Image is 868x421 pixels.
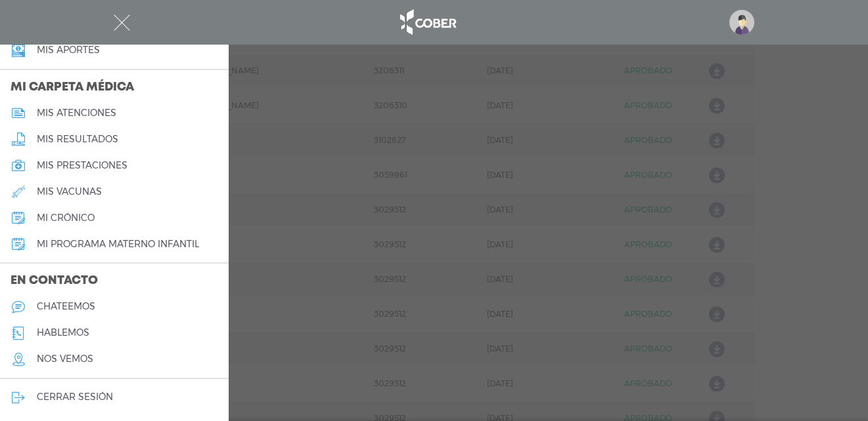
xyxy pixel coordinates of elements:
[37,239,199,250] h5: mi programa materno infantil
[393,7,462,38] img: logo_cober_home-white.png
[37,134,118,145] h5: mis resultados
[37,327,89,338] h5: hablemos
[37,353,93,365] h5: nos vemos
[37,186,102,197] h5: mis vacunas
[37,391,113,403] h5: cerrar sesión
[729,10,754,35] img: profile-placeholder.svg
[37,108,116,119] h5: mis atenciones
[37,160,127,171] h5: mis prestaciones
[37,301,95,312] h5: chateemos
[37,212,95,224] h5: mi crónico
[114,14,130,31] img: Cober_menu-close-white.svg
[37,45,100,56] h5: Mis aportes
